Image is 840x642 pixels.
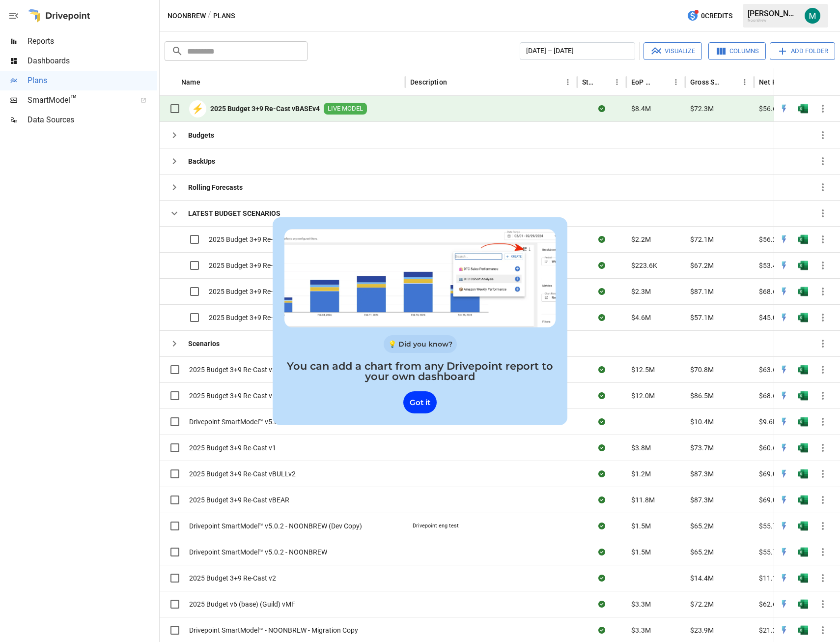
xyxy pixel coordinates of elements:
img: quick-edit-flash.b8aec18c.svg [779,521,789,531]
div: Open in Quick Edit [779,287,789,296]
img: g5qfjXmAAAAABJRU5ErkJggg== [798,599,808,609]
div: Open in Quick Edit [779,104,789,114]
button: Columns [708,42,766,60]
img: g5qfjXmAAAAABJRU5ErkJggg== [798,287,808,296]
span: 2025 Budget 3+9 Re-Cast vBULLv4 [209,287,315,296]
span: 2025 Budget 3+9 Re-Cast v3 [189,365,276,375]
span: $67.2M [690,261,714,270]
span: $223.6K [631,261,657,270]
div: Drivepoint eng test [413,522,459,530]
span: Plans [28,75,157,87]
span: $3.8M [631,443,651,453]
span: 2025 Budget 3+9 Re-Cast vBEARv1 [209,313,316,322]
div: Open in Quick Edit [779,417,789,427]
div: Sync complete [598,547,605,557]
span: $87.3M [690,495,714,505]
span: 2025 Budget 3+9 Re-Cast vBASEv6 [209,261,316,270]
span: $12.5M [631,365,655,375]
span: $87.1M [690,287,714,296]
img: g5qfjXmAAAAABJRU5ErkJggg== [798,521,808,531]
div: Open in Excel [798,234,808,244]
img: g5qfjXmAAAAABJRU5ErkJggg== [798,104,808,114]
span: $12.0M [631,391,655,401]
span: $45.0M [759,313,783,322]
span: $63.6M [759,365,783,375]
span: $1.5M [631,547,651,557]
span: $72.3M [690,104,714,114]
div: Open in Quick Edit [779,599,789,609]
span: SmartModel [28,94,130,106]
span: $55.7M [759,547,783,557]
img: quick-edit-flash.b8aec18c.svg [779,599,789,609]
button: Sort [201,75,215,89]
span: $23.9M [690,625,714,635]
span: 2025 Budget 3+9 Re-Cast vBEAR [189,495,289,505]
span: 2025 Budget v6 (base) (Guild) vMF [189,599,295,609]
div: Open in Excel [798,313,808,322]
span: $8.4M [631,104,651,114]
img: quick-edit-flash.b8aec18c.svg [779,261,789,270]
div: Sync complete [598,287,605,296]
img: g5qfjXmAAAAABJRU5ErkJggg== [798,625,808,635]
span: Drivepoint SmartModel™ - NOONBREW - Migration Copy [189,625,358,635]
div: Open in Quick Edit [779,234,789,244]
span: $68.6M [759,287,783,296]
span: ™ [70,93,77,105]
button: Visualize [644,42,702,60]
span: Dashboards [28,55,157,67]
img: quick-edit-flash.b8aec18c.svg [779,287,789,296]
b: LATEST BUDGET SCENARIOS [188,208,280,218]
span: $11.1M [759,573,783,583]
button: [DATE] – [DATE] [520,42,635,60]
b: Budgets [188,130,214,140]
img: Michael Gross [805,8,820,24]
span: Reports [28,35,157,47]
div: ⚡ [189,100,206,117]
img: quick-edit-flash.b8aec18c.svg [779,625,789,635]
span: $70.8M [690,365,714,375]
b: BackUps [188,156,215,166]
img: quick-edit-flash.b8aec18c.svg [779,573,789,583]
div: Sync complete [598,391,605,401]
span: $1.2M [631,469,651,479]
div: Open in Excel [798,521,808,531]
div: Open in Excel [798,417,808,427]
span: $87.3M [690,469,714,479]
span: LIVE MODEL [324,104,367,114]
div: Net Revenue [759,78,792,86]
div: Sync complete [598,521,605,531]
img: quick-edit-flash.b8aec18c.svg [779,495,789,505]
span: $14.4M [690,573,714,583]
div: Open in Excel [798,365,808,375]
div: Open in Excel [798,287,808,296]
div: Open in Excel [798,625,808,635]
span: $72.1M [690,234,714,244]
div: Open in Quick Edit [779,261,789,270]
div: Open in Quick Edit [779,391,789,401]
img: g5qfjXmAAAAABJRU5ErkJggg== [798,469,808,479]
div: Sync complete [598,313,605,322]
div: Open in Quick Edit [779,625,789,635]
div: Open in Quick Edit [779,313,789,322]
button: Status column menu [610,75,624,89]
span: $10.4M [690,417,714,427]
div: Open in Excel [798,443,808,453]
div: Open in Quick Edit [779,469,789,479]
button: Sort [819,75,833,89]
div: Sync complete [598,469,605,479]
div: Description [410,78,447,86]
div: Open in Quick Edit [779,495,789,505]
div: Open in Quick Edit [779,365,789,375]
div: Open in Excel [798,495,808,505]
div: Open in Quick Edit [779,547,789,557]
button: Sort [655,75,669,89]
span: Drivepoint SmartModel™ v5.0.2 - NOONBREW [DATE] vEZ [189,417,362,427]
span: $11.8M [631,495,655,505]
div: Open in Excel [798,599,808,609]
div: Open in Excel [798,547,808,557]
span: 2025 Budget 3+9 Re-Cast vBASEv5 [209,234,316,244]
button: Michael Gross [799,2,826,29]
span: $2.2M [631,234,651,244]
span: $2.3M [631,287,651,296]
div: Open in Excel [798,469,808,479]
